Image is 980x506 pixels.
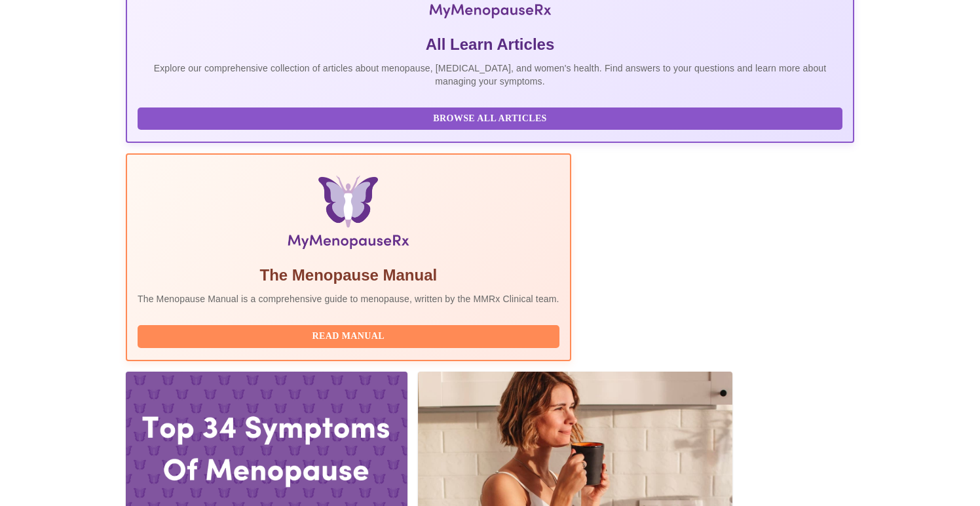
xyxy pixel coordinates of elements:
[138,265,559,286] h5: The Menopause Manual
[138,330,563,341] a: Read Manual
[138,112,846,123] a: Browse All Articles
[138,62,842,88] p: Explore our comprehensive collection of articles about menopause, [MEDICAL_DATA], and women's hea...
[138,107,842,130] button: Browse All Articles
[138,292,559,305] p: The Menopause Manual is a comprehensive guide to menopause, written by the MMRx Clinical team.
[138,325,559,348] button: Read Manual
[151,111,829,127] span: Browse All Articles
[204,176,492,254] img: Menopause Manual
[138,34,842,55] h5: All Learn Articles
[151,328,546,345] span: Read Manual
